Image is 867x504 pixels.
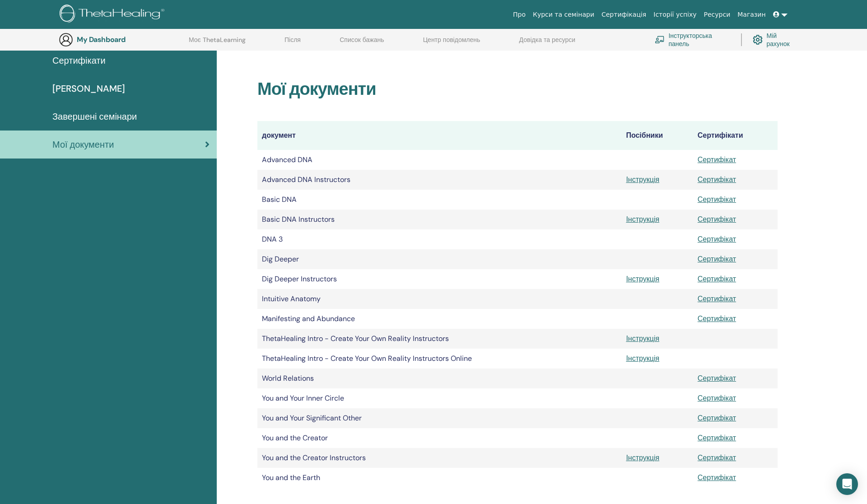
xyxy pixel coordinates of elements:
a: Сертифікат [698,314,736,323]
a: Сертифікат [698,393,736,403]
th: документ [257,121,621,150]
a: Сертифікація [598,6,650,23]
a: Центр повідомлень [423,36,480,51]
h2: Мої документи [257,79,778,100]
a: Курси та семінари [529,6,598,23]
th: Сертифікати [693,121,778,150]
td: Advanced DNA Instructors [257,170,621,190]
a: Сертифікат [698,155,736,164]
a: Інструкція [626,354,659,363]
a: Сертифікат [698,473,736,482]
td: Basic DNA [257,190,621,210]
span: [PERSON_NAME] [52,82,125,95]
a: Після [284,36,301,51]
a: Моє ThetaLearning [189,36,246,51]
a: Магазин [734,6,769,23]
a: Ресурси [700,6,734,23]
td: You and the Earth [257,468,621,488]
td: You and Your Inner Circle [257,388,621,408]
img: generic-user-icon.jpg [59,33,73,47]
span: Завершені семінари [52,110,137,123]
h3: My Dashboard [77,35,167,44]
td: Dig Deeper [257,249,621,269]
a: Сертифікат [698,274,736,284]
a: Інструкція [626,274,659,284]
a: Інструкторська панель [655,30,730,50]
a: Сертифікат [698,234,736,244]
td: Advanced DNA [257,150,621,170]
td: World Relations [257,369,621,388]
td: You and the Creator [257,428,621,448]
a: Інструкція [626,175,659,184]
th: Посібники [621,121,693,150]
td: Basic DNA Instructors [257,210,621,229]
a: Мій рахунок [753,30,799,50]
a: Сертифікат [698,413,736,423]
img: cog.svg [753,33,763,47]
a: Сертифікат [698,254,736,264]
a: Сертифікат [698,453,736,462]
a: Інструкція [626,334,659,343]
img: logo.png [60,5,168,25]
a: Інструкція [626,453,659,462]
a: Сертифікат [698,175,736,184]
a: Сертифікат [698,433,736,443]
td: You and the Creator Instructors [257,448,621,468]
td: Manifesting and Abundance [257,309,621,329]
td: Dig Deeper Instructors [257,269,621,289]
a: Список бажань [340,36,384,51]
td: Intuitive Anatomy [257,289,621,309]
td: You and Your Significant Other [257,408,621,428]
img: chalkboard-teacher.svg [655,36,665,43]
a: Сертифікат [698,373,736,383]
td: ThetaHealing Intro - Create Your Own Reality Instructors Online [257,349,621,369]
td: ThetaHealing Intro - Create Your Own Reality Instructors [257,329,621,349]
a: Сертифікат [698,294,736,303]
a: Довідка та ресурси [519,36,575,51]
a: Історії успіху [650,6,700,23]
span: Сертифікати [52,54,106,67]
a: Сертифікат [698,195,736,204]
span: Мої документи [52,138,114,151]
td: DNA 3 [257,229,621,249]
div: Open Intercom Messenger [836,473,858,495]
a: Інструкція [626,215,659,224]
a: Сертифікат [698,215,736,224]
a: Про [509,6,529,23]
